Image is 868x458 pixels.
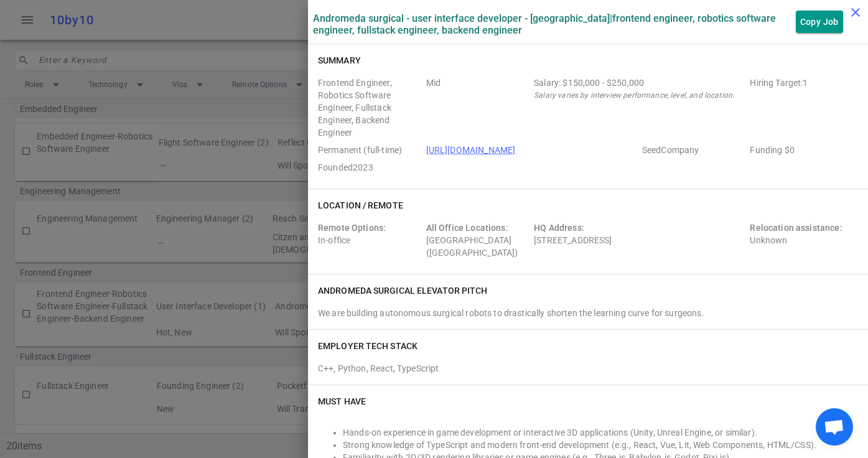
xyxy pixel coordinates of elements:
[313,12,796,36] label: Andromeda Surgical - User Interface Developer - [GEOGRAPHIC_DATA] | Frontend Engineer, Robotics S...
[318,223,386,233] span: Remote Options:
[816,408,853,446] div: Open chat
[426,222,530,259] div: [GEOGRAPHIC_DATA] ([GEOGRAPHIC_DATA])
[534,91,734,100] i: Salary varies by interview performance, level, and location.
[750,223,842,233] span: Relocation assistance:
[343,439,858,451] li: Strong knowledge of TypeScript and modern front-end development (e.g., React, Vue, Lit, Web Compo...
[796,11,844,34] button: Copy Job
[318,144,421,156] span: Job Type
[848,5,863,20] i: close
[318,340,418,352] h6: EMPLOYER TECH STACK
[318,54,361,67] h6: Summary
[318,77,421,139] span: Roles
[534,77,745,89] div: Salary Range
[318,307,858,319] div: We are building autonomous surgical robots to drastically shorten the learning curve for surgeons.
[426,145,516,155] a: [URL][DOMAIN_NAME]
[642,144,745,156] span: Employer Stage e.g. Series A
[426,144,637,156] span: Company URL
[318,284,487,297] h6: Andromeda Surgical elevator pitch
[318,395,366,408] h6: Must Have
[318,199,403,212] h6: Location / Remote
[750,144,853,156] span: Employer Founding
[426,223,508,233] span: All Office Locations:
[343,426,858,439] li: Hands-on experience in game development or interactive 3D applications (Unity, Unreal Engine, or ...
[534,223,584,233] span: HQ Address:
[318,222,421,259] div: In-office
[318,363,439,373] span: C++, Python, React, TypeScript
[750,222,853,259] div: Unknown
[426,77,530,139] span: Level
[318,161,421,174] span: Employer Founded
[534,222,745,259] div: [STREET_ADDRESS]
[750,77,853,139] span: Hiring Target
